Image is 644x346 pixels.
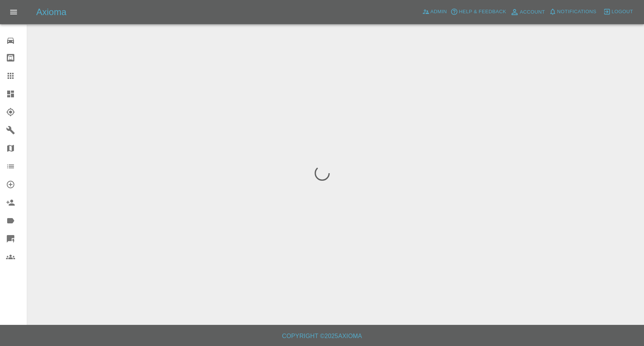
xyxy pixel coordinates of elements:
[520,8,545,17] span: Account
[420,6,449,18] a: Admin
[601,6,635,18] button: Logout
[430,8,447,16] span: Admin
[449,6,508,18] button: Help & Feedback
[547,6,598,18] button: Notifications
[6,331,638,341] h6: Copyright © 2025 Axioma
[36,6,66,18] h5: Axioma
[557,8,596,16] span: Notifications
[508,6,547,18] a: Account
[5,3,23,21] button: Open drawer
[612,8,633,16] span: Logout
[459,8,506,16] span: Help & Feedback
